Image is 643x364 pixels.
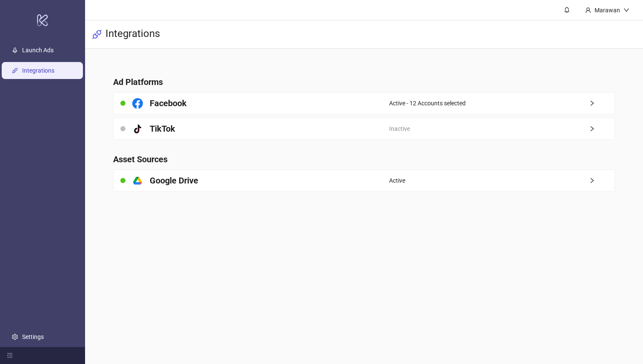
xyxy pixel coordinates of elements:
[389,176,405,185] span: Active
[623,7,629,13] span: down
[22,333,44,340] a: Settings
[7,353,13,358] span: menu-fold
[113,92,615,114] a: FacebookActive - 12 Accounts selectedright
[113,76,615,88] h4: Ad Platforms
[150,175,198,186] h4: Google Drive
[585,7,591,13] span: user
[92,29,102,40] span: api
[105,27,160,42] h3: Integrations
[591,6,623,15] div: Marawan
[113,118,615,140] a: TikTokInactiveright
[589,178,615,183] span: right
[113,169,615,192] a: Google DriveActiveright
[22,68,54,74] a: Integrations
[150,97,187,109] h4: Facebook
[150,123,175,135] h4: TikTok
[564,7,570,13] span: bell
[589,126,615,132] span: right
[589,100,615,106] span: right
[389,99,466,108] span: Active - 12 Accounts selected
[22,47,54,54] a: Launch Ads
[389,124,410,133] span: Inactive
[113,153,615,165] h4: Asset Sources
